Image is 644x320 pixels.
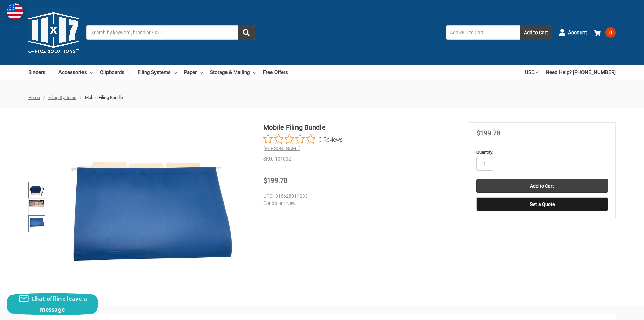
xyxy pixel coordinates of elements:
button: Rated 0 out of 5 stars from 0 reviews. Jump to reviews. [263,134,343,144]
span: Account [568,29,587,37]
button: Get a Quote [476,197,608,211]
input: Search by keyword, brand or SKU [86,25,255,40]
input: Add to Cart [476,179,608,193]
span: Mobile Filing Bundle [85,95,123,100]
span: $199.78 [476,129,500,137]
a: Clipboards [100,65,130,80]
img: 11x17.com [28,7,79,58]
button: Chat offline leave a message [7,293,98,315]
dt: SKU: [263,155,273,163]
dd: 101002 [263,155,458,163]
h1: Mobile Filing Bundle [263,122,458,132]
dd: 816628014233 [263,193,455,200]
a: Paper [184,65,203,80]
a: Free Offers [263,65,288,80]
dt: Condition: [263,200,285,207]
iframe: Google Customer Reviews [588,302,644,320]
a: Binders [28,65,51,80]
span: 0 [605,27,616,38]
label: Quantity: [476,149,608,156]
span: Chat offline leave a message [31,295,87,313]
img: Mobile Filing Bundle [29,183,44,197]
a: USD [525,65,539,80]
a: Filing Systems [138,65,177,80]
img: Mobile Filing Bundle [29,216,44,227]
dd: New [263,200,455,207]
img: Mobile Filing Bundle [67,144,236,270]
a: Home [28,95,40,100]
dt: UPC: [263,193,273,200]
button: Add to Cart [520,25,552,40]
img: duty and tax information for United States [7,3,23,20]
img: Mobile Filing Bundle [29,200,44,207]
a: [PERSON_NAME] [263,146,301,151]
a: Filing Systems [48,95,76,100]
span: $199.78 [263,176,287,185]
input: Add SKU to Cart [446,25,504,40]
a: Need Help? [PHONE_NUMBER] [546,65,616,80]
a: Accessories [58,65,93,80]
a: 0 [594,24,616,41]
a: Account [559,24,587,41]
a: Storage & Mailing [210,65,256,80]
span: 0 Reviews [319,134,343,144]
